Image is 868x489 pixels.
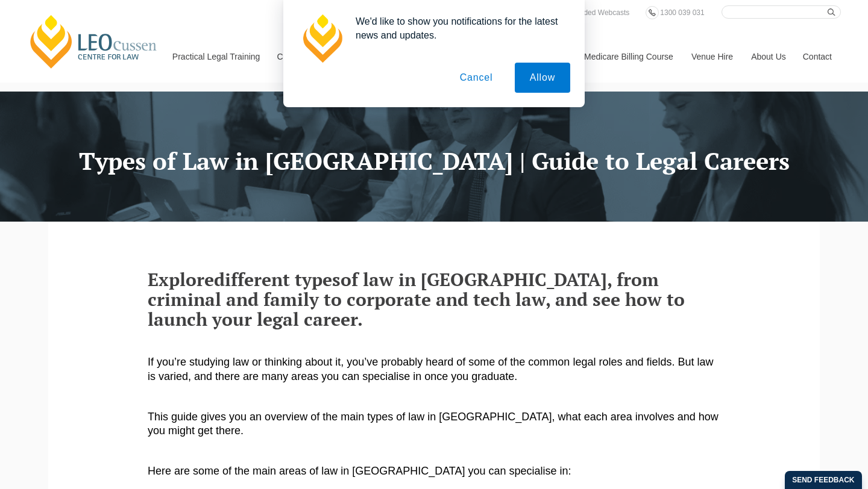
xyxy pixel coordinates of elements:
[57,148,811,174] h1: Types of Law in [GEOGRAPHIC_DATA] | Guide to Legal Careers
[346,14,570,42] div: We'd like to show you notifications for the latest news and updates.
[148,411,719,437] span: This guide gives you an overview of the main types of law in [GEOGRAPHIC_DATA], what each area in...
[148,356,714,382] span: If you’re studying law or thinking about it, you’ve probably heard of some of the common legal ro...
[298,14,346,63] img: notification icon
[148,267,214,291] span: Explore
[445,63,508,93] button: Cancel
[148,267,685,331] span: of law in [GEOGRAPHIC_DATA], from criminal and family to corporate and tech law, and see how to l...
[214,267,341,291] span: different types
[515,63,570,93] button: Allow
[148,465,571,477] span: Here are some of the main areas of law in [GEOGRAPHIC_DATA] you can specialise in:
